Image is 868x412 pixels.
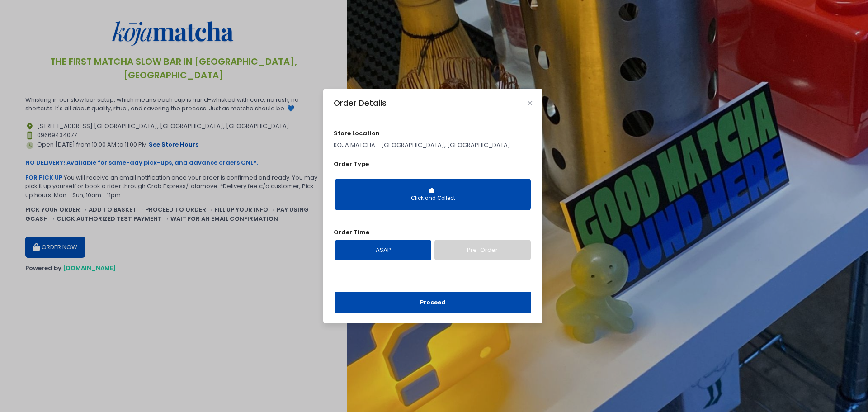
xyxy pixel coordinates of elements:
[334,228,369,237] span: Order Time
[335,179,531,210] button: Click and Collect
[434,240,531,260] a: Pre-Order
[334,141,533,150] p: KŌJA MATCHA - [GEOGRAPHIC_DATA], [GEOGRAPHIC_DATA]
[528,101,532,105] button: Close
[334,97,387,109] div: Order Details
[335,240,431,260] a: ASAP
[341,194,524,203] div: Click and Collect
[335,292,531,313] button: Proceed
[334,129,380,137] span: store location
[334,160,369,168] span: Order Type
